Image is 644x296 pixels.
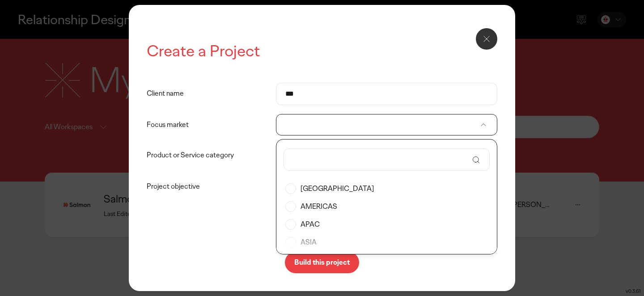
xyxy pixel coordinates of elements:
[285,216,488,233] label: APAC
[285,251,488,269] label: [GEOGRAPHIC_DATA]
[285,180,488,198] label: [GEOGRAPHIC_DATA]
[285,252,359,273] button: Build this project
[147,41,497,62] h2: Create a Project
[147,176,276,197] label: Project objective
[147,144,276,166] label: Product or Service category
[285,233,488,251] label: ASIA
[294,259,350,266] p: Build this project
[147,114,276,135] label: Focus market
[285,198,488,216] label: AMERICAS
[147,83,276,104] label: Client name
